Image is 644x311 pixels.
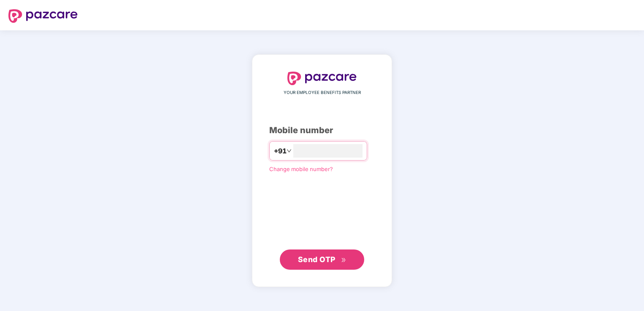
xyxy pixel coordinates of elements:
[284,89,361,96] span: YOUR EMPLOYEE BENEFITS PARTNER
[287,148,292,153] span: down
[280,249,364,270] button: Send OTPdouble-right
[8,9,78,23] img: logo
[298,255,336,264] span: Send OTP
[341,257,346,263] span: double-right
[269,124,375,137] div: Mobile number
[274,146,287,156] span: +91
[269,166,333,172] a: Change mobile number?
[287,72,357,85] img: logo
